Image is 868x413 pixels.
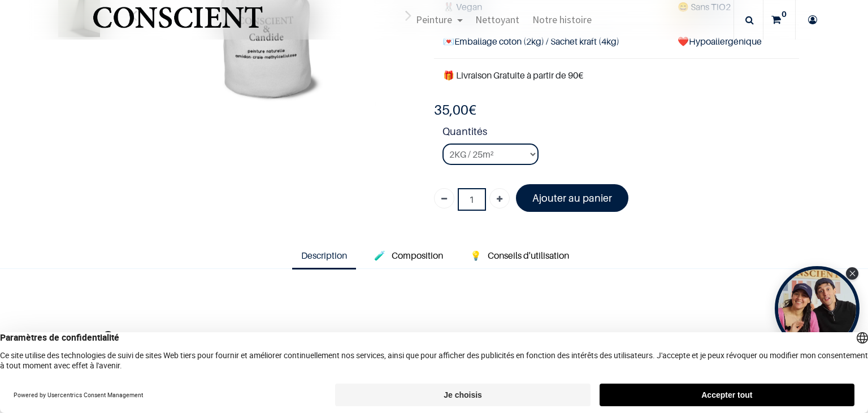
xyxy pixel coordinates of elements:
sup: 0 [779,8,789,20]
a: Ajouter [489,188,510,208]
span: Description [301,250,347,261]
a: Ajouter au panier [516,184,628,212]
div: Open Tolstoy [775,266,860,351]
span: Composition [392,250,443,261]
span: Notre histoire [532,13,592,26]
span: Conseils d'utilisation [488,250,569,261]
a: Supprimer [434,188,454,208]
b: € [434,102,476,118]
button: Open chat widget [10,10,44,44]
div: Tolstoy bubble widget [775,266,860,351]
td: Emballage coton (2kg) / Sachet kraft (4kg) [434,24,669,58]
span: 35,00 [434,102,468,118]
span: Nettoyant [475,13,519,26]
div: Close Tolstoy widget [846,267,858,280]
font: 🎁 Livraison Gratuite à partir de 90€ [443,69,583,81]
td: ❤️Hypoallergénique [669,24,799,58]
strong: Quantités [442,124,799,144]
span: 💌 [443,36,454,47]
span: 💡 [470,250,481,261]
span: 🧪 [374,250,385,261]
span: Peinture [416,13,452,26]
div: Open Tolstoy widget [775,266,860,351]
font: Ajouter au panier [532,192,612,204]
